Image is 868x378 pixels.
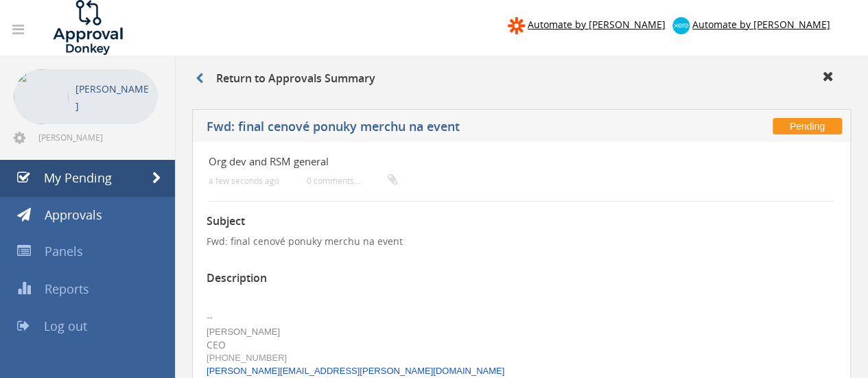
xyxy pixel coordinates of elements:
[207,120,587,137] h5: Fwd: final cenové ponuky merchu na event
[196,73,375,85] h3: Return to Approvals Summary
[207,353,287,363] span: [PHONE_NUMBER]
[209,176,279,186] small: a few seconds ago
[207,272,836,285] h3: Description
[209,156,730,167] h4: Org dev and RSM general
[528,18,666,31] span: Automate by [PERSON_NAME]
[692,18,830,31] span: Automate by [PERSON_NAME]
[207,235,836,248] p: Fwd: final cenové ponuky merchu na event
[207,215,836,228] h3: Subject
[207,338,226,351] font: CEO
[38,132,155,143] span: [PERSON_NAME][EMAIL_ADDRESS][PERSON_NAME][DOMAIN_NAME]
[44,169,112,186] span: My Pending
[672,17,690,34] img: xero-logo.png
[45,281,89,297] span: Reports
[773,118,842,134] span: Pending
[45,206,102,223] span: Approvals
[45,243,83,259] span: Panels
[75,80,151,115] p: [PERSON_NAME]
[207,312,213,322] span: --
[44,318,87,334] span: Log out
[307,176,397,186] small: 0 comments...
[508,17,525,34] img: zapier-logomark.png
[207,327,280,337] font: [PERSON_NAME]
[207,366,504,376] a: [PERSON_NAME][EMAIL_ADDRESS][PERSON_NAME][DOMAIN_NAME]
